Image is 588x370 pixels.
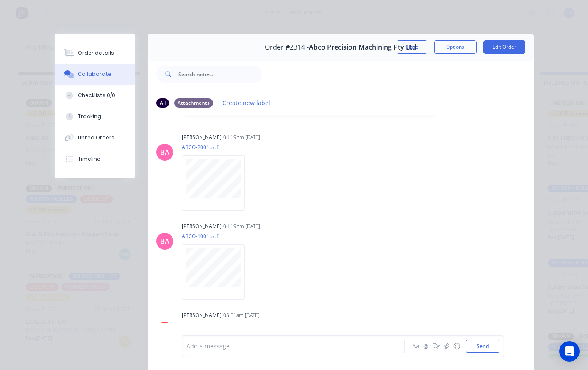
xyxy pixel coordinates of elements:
button: Collaborate [55,64,135,85]
div: Linked Orders [78,134,114,142]
div: Timeline [78,155,100,163]
span: Order #2314 - [265,43,309,51]
button: Order details [55,42,135,64]
p: ABCO-1001.pdf [182,233,253,240]
button: Aa [411,341,421,351]
span: Abco Precision Machining Pty Ltd [309,43,416,51]
div: All [156,98,169,108]
button: Edit Order [483,40,525,54]
div: BA [160,236,169,246]
div: Open Intercom Messenger [559,341,580,362]
button: Create new label [218,97,275,108]
div: 04:19pm [DATE] [223,223,260,230]
div: Tracking [78,113,101,120]
div: Order details [78,49,114,57]
div: BA [160,147,169,157]
button: Send [466,340,499,353]
button: Timeline [55,148,135,170]
button: Checklists 0/0 [55,85,135,106]
button: Close [397,40,427,54]
button: Tracking [55,106,135,127]
div: [PERSON_NAME] [182,134,222,141]
button: Linked Orders [55,127,135,148]
button: Options [434,40,477,54]
div: Attachments [174,98,213,108]
div: Checklists 0/0 [78,92,115,99]
input: Search notes... [178,66,262,83]
div: [PERSON_NAME] [182,223,222,230]
div: 08:51am [DATE] [223,312,260,319]
div: 04:19pm [DATE] [223,134,260,141]
div: [PERSON_NAME] [182,312,222,319]
div: Collaborate [78,70,111,78]
p: PRONTO SHEET METAL - Quote #2314.pdf [182,322,281,329]
p: ABCO-2001.pdf [182,144,253,151]
button: @ [421,341,431,351]
button: ☺ [452,341,462,351]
